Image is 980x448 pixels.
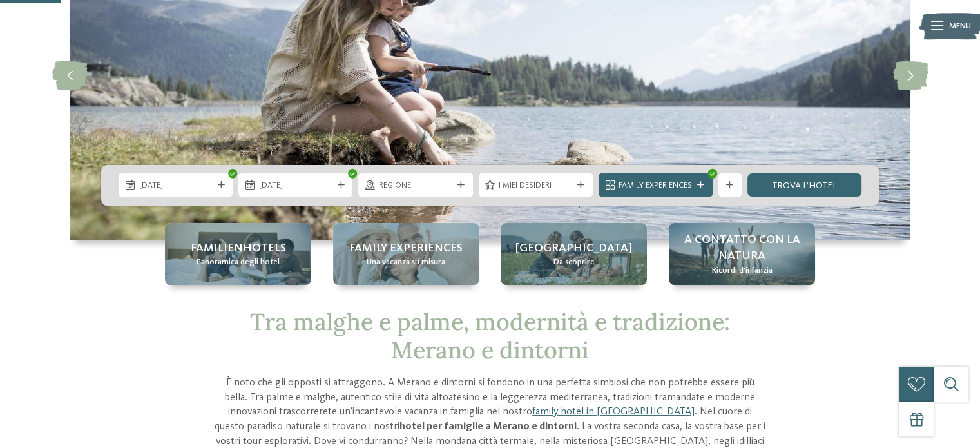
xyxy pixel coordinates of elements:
[619,180,692,191] span: Family Experiences
[747,173,861,197] a: trova l’hotel
[367,257,445,268] span: Una vacanza su misura
[553,257,595,268] span: Da scoprire
[499,180,572,191] span: I miei desideri
[197,257,280,268] span: Panoramica degli hotel
[139,180,213,191] span: [DATE]
[501,223,647,285] a: Family hotel a Merano: varietà allo stato puro! [GEOGRAPHIC_DATA] Da scoprire
[165,223,311,285] a: Family hotel a Merano: varietà allo stato puro! Familienhotels Panoramica degli hotel
[711,265,772,277] span: Ricordi d’infanzia
[333,223,479,285] a: Family hotel a Merano: varietà allo stato puro! Family experiences Una vacanza su misura
[349,240,463,257] span: Family experiences
[399,422,577,432] strong: hotel per famiglie a Merano e dintorni
[250,307,730,364] span: Tra malghe e palme, modernità e tradizione: Merano e dintorni
[379,180,452,191] span: Regione
[669,223,815,285] a: Family hotel a Merano: varietà allo stato puro! A contatto con la natura Ricordi d’infanzia
[515,240,632,257] span: [GEOGRAPHIC_DATA]
[259,180,332,191] span: [DATE]
[680,232,803,264] span: A contatto con la natura
[191,240,286,257] span: Familienhotels
[532,407,695,417] a: family hotel in [GEOGRAPHIC_DATA]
